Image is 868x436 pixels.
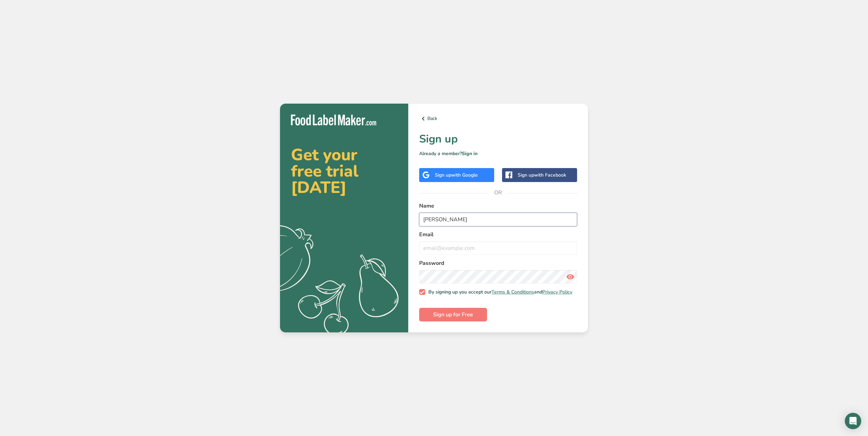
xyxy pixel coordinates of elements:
div: Sign up [518,171,566,179]
span: OR [488,182,509,203]
h2: Get your free trial [DATE] [291,147,397,196]
label: Password [419,259,577,267]
span: Sign up for Free [433,311,473,319]
a: Terms & Conditions [491,289,534,295]
label: Email [419,230,577,239]
input: email@example.com [419,241,577,255]
input: John Doe [419,213,577,226]
a: Privacy Policy [542,289,572,295]
a: Back [419,115,577,123]
a: Sign in [462,150,477,157]
div: Sign up [435,171,478,179]
span: By signing up you accept our and [425,289,573,295]
label: Name [419,202,577,210]
h1: Sign up [419,131,577,147]
p: Already a member? [419,150,577,157]
img: Food Label Maker [291,115,376,126]
span: with Google [451,172,478,178]
div: Open Intercom Messenger [845,413,861,429]
span: with Facebook [534,172,566,178]
button: Sign up for Free [419,308,487,321]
